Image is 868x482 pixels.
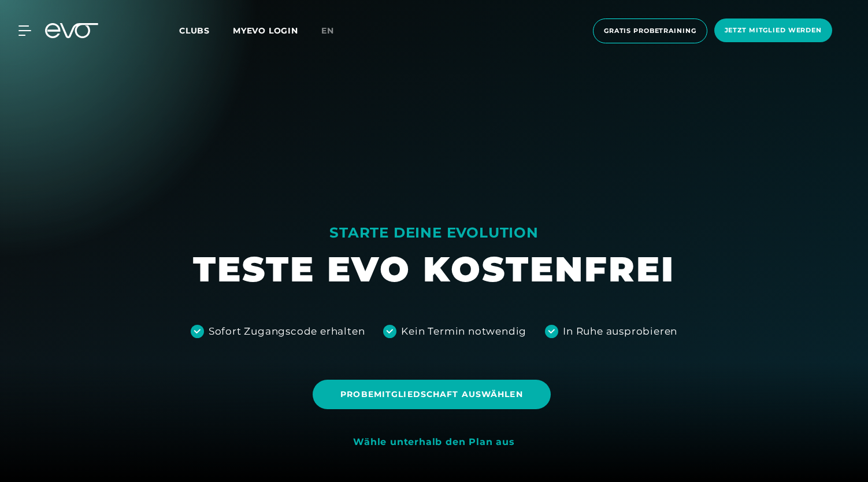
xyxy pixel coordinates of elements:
span: Jetzt Mitglied werden [725,25,822,35]
div: In Ruhe ausprobieren [563,324,677,339]
span: en [321,25,334,36]
span: Probemitgliedschaft auswählen [340,388,522,401]
div: STARTE DEINE EVOLUTION [193,224,675,242]
span: Gratis Probetraining [604,26,696,36]
h1: TESTE EVO KOSTENFREI [193,247,675,292]
div: Kein Termin notwendig [401,324,526,339]
a: en [321,24,348,38]
a: Clubs [179,25,233,36]
a: Probemitgliedschaft auswählen [313,371,555,418]
a: Gratis Probetraining [589,18,711,43]
a: Jetzt Mitglied werden [711,18,836,43]
div: Sofort Zugangscode erhalten [209,324,365,339]
div: Wähle unterhalb den Plan aus [353,436,514,448]
span: Clubs [179,25,210,36]
a: MYEVO LOGIN [233,25,298,36]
